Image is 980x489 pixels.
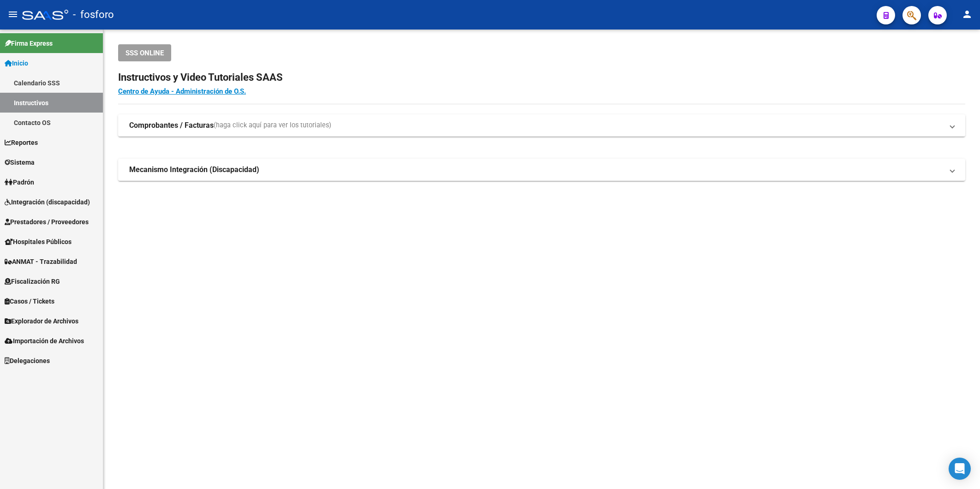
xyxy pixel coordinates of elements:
[118,114,965,137] mat-expansion-panel-header: Comprobantes / Facturas(haga click aquí para ver los tutoriales)
[5,137,38,148] span: Reportes
[5,157,35,167] span: Sistema
[5,217,89,227] span: Prestadores / Proveedores
[129,165,259,175] strong: Mecanismo Integración (Discapacidad)
[5,38,53,48] span: Firma Express
[118,44,171,61] button: SSS ONLINE
[5,58,28,68] span: Inicio
[5,256,77,267] span: ANMAT - Trazabilidad
[5,316,78,326] span: Explorador de Archivos
[125,49,164,57] span: SSS ONLINE
[73,5,114,25] span: - fosforo
[962,9,973,20] mat-icon: person
[5,356,50,366] span: Delegaciones
[118,87,246,95] a: Centro de Ayuda - Administración de O.S.
[5,177,34,187] span: Padrón
[5,276,60,286] span: Fiscalización RG
[949,458,971,480] div: Open Intercom Messenger
[118,69,965,86] h2: Instructivos y Video Tutoriales SAAS
[7,9,18,20] mat-icon: menu
[5,197,90,207] span: Integración (discapacidad)
[5,237,72,247] span: Hospitales Públicos
[129,120,214,131] strong: Comprobantes / Facturas
[5,296,54,306] span: Casos / Tickets
[214,120,331,131] span: (haga click aquí para ver los tutoriales)
[5,336,84,346] span: Importación de Archivos
[118,159,965,181] mat-expansion-panel-header: Mecanismo Integración (Discapacidad)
